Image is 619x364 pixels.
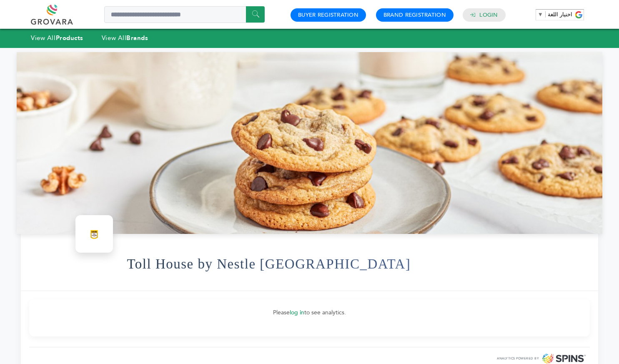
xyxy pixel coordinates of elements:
span: ​ [545,11,546,18]
span: ▼ [538,11,543,18]
input: Search a product or brand... [104,6,265,23]
a: Brand Registration [383,11,446,19]
a: اختيار اللغة​ [538,11,572,18]
a: Buyer Registration [298,11,358,19]
img: SPINS [542,354,586,364]
span: اختيار اللغة [548,11,572,18]
strong: Products [56,34,83,42]
strong: Brands [126,34,148,42]
p: Please to see analytics. [38,308,581,318]
h1: Toll House by Nestle [GEOGRAPHIC_DATA] [127,244,411,284]
img: Toll House by Nestle USA Logo [78,217,111,251]
a: View AllProducts [31,34,83,42]
a: Login [479,11,498,19]
a: log in [290,309,304,316]
span: ANALYTICS POWERED BY [497,356,539,361]
a: View AllBrands [102,34,148,42]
